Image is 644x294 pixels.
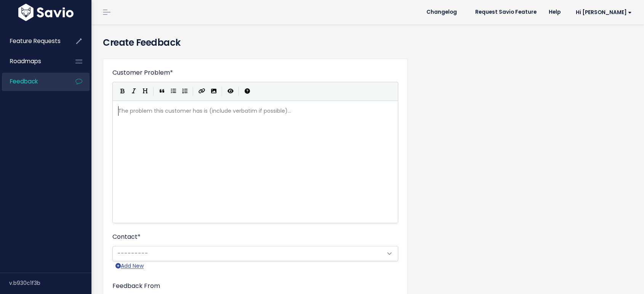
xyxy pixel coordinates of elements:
[112,281,160,291] label: Feedback From
[222,86,223,96] i: |
[115,261,144,271] a: Add New
[179,86,191,97] button: Numbered List
[567,6,638,18] a: Hi [PERSON_NAME]
[2,53,63,70] a: Roadmaps
[225,86,236,97] button: Toggle Preview
[168,86,179,97] button: Generic List
[16,4,75,21] img: logo-white.9d6f32f41409.svg
[156,86,168,97] button: Quote
[426,10,457,15] span: Changelog
[112,232,141,241] label: Contact
[469,6,543,18] a: Request Savio Feature
[128,86,139,97] button: Italic
[2,73,63,90] a: Feedback
[208,86,219,97] button: Import an image
[543,6,567,18] a: Help
[242,86,253,97] button: Markdown Guide
[139,86,151,97] button: Heading
[576,10,632,15] span: Hi [PERSON_NAME]
[10,57,41,65] span: Roadmaps
[153,86,154,96] i: |
[2,32,63,50] a: Feature Requests
[196,86,208,97] button: Create Link
[10,77,38,85] span: Feedback
[112,68,173,77] label: Customer Problem
[239,86,239,96] i: |
[117,86,128,97] button: Bold
[9,273,91,293] div: v.b930c1f3b
[193,86,194,96] i: |
[103,36,633,50] h4: Create Feedback
[10,37,61,45] span: Feature Requests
